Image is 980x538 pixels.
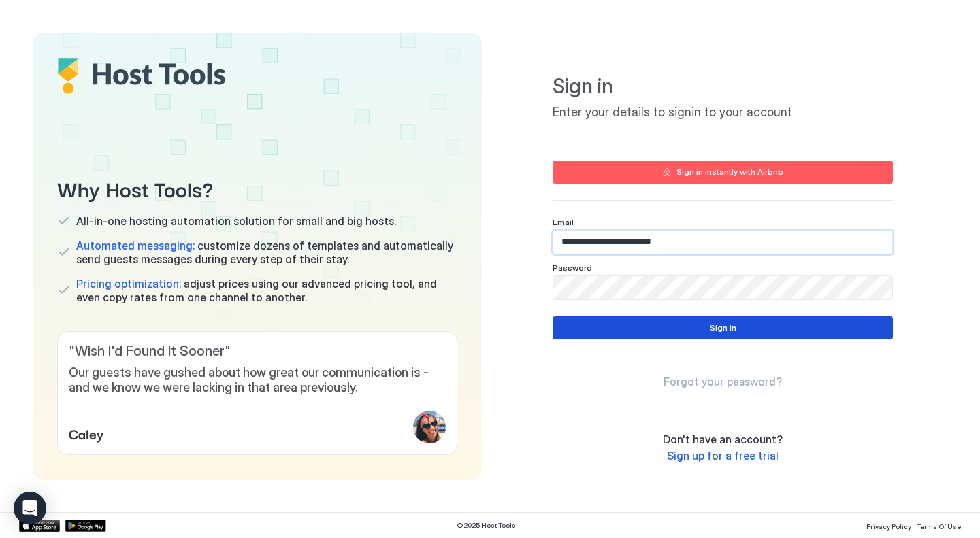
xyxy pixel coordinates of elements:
[553,161,893,184] button: Sign in instantly with Airbnb
[553,276,892,299] input: Input Field
[553,263,592,273] span: Password
[76,239,457,266] span: customize dozens of templates and automatically send guests messages during every step of their s...
[19,520,60,532] a: App Store
[553,105,893,120] span: Enter your details to signin to your account
[69,423,104,443] span: Caley
[57,173,457,203] span: Why Host Tools?
[76,214,396,228] span: All-in-one hosting automation solution for small and big hosts.
[76,239,195,252] span: Automated messaging:
[65,520,106,532] a: Google Play Store
[663,433,783,446] span: Don't have an account?
[664,375,782,389] a: Forgot your password?
[866,518,911,533] a: Privacy Policy
[917,518,961,533] a: Terms Of Use
[866,522,911,531] span: Privacy Policy
[413,411,446,443] div: profile
[553,73,893,99] span: Sign in
[553,231,892,254] input: Input Field
[69,365,446,396] span: Our guests have gushed about how great our communication is - and we know we were lacking in that...
[710,322,736,334] div: Sign in
[76,277,457,304] span: adjust prices using our advanced pricing tool, and even copy rates from one channel to another.
[667,449,779,463] a: Sign up for a free trial
[664,375,782,388] span: Forgot your password?
[14,492,46,524] div: Open Intercom Messenger
[553,316,893,339] button: Sign in
[667,449,779,463] span: Sign up for a free trial
[457,521,516,530] span: © 2025 Host Tools
[676,166,783,178] div: Sign in instantly with Airbnb
[917,522,961,531] span: Terms Of Use
[553,217,574,227] span: Email
[76,277,181,290] span: Pricing optimization:
[69,343,446,360] span: " Wish I'd Found It Sooner "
